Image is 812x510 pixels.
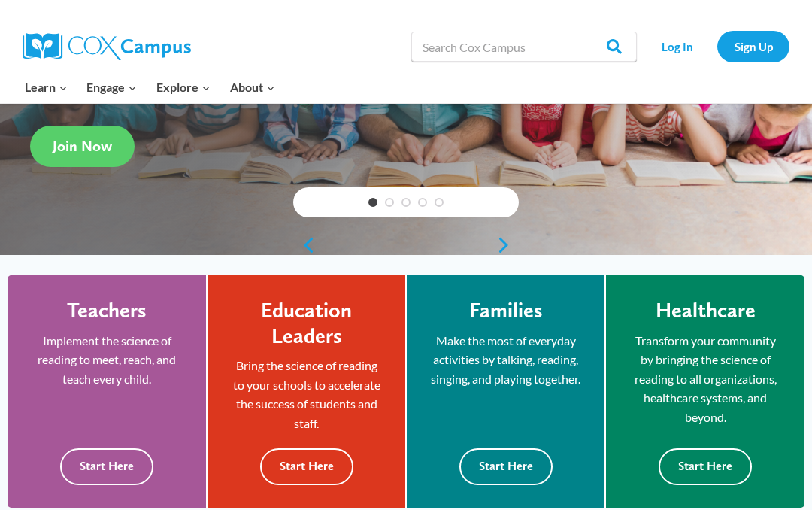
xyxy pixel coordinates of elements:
a: 1 [368,198,377,207]
a: next [496,236,519,254]
h4: Teachers [67,298,147,323]
a: Log In [644,31,710,62]
p: Bring the science of reading to your schools to accelerate the success of students and staff. [230,356,383,433]
a: Sign Up [717,31,789,62]
a: Healthcare Transform your community by bringing the science of reading to all organizations, heal... [606,275,804,508]
a: Families Make the most of everyday activities by talking, reading, singing, and playing together.... [407,275,604,508]
input: Search Cox Campus [411,32,637,62]
button: Start Here [459,448,553,485]
div: content slider buttons [293,230,519,260]
a: 5 [435,198,444,207]
a: Education Leaders Bring the science of reading to your schools to accelerate the success of stude... [208,275,405,508]
button: Child menu of Explore [147,71,220,103]
button: Child menu of About [220,71,285,103]
a: 2 [385,198,394,207]
button: Start Here [60,448,153,485]
button: Child menu of Engage [77,71,147,103]
button: Start Here [260,448,353,485]
p: Implement the science of reading to meet, reach, and teach every child. [30,331,183,389]
span: Join Now [53,137,112,155]
h4: Education Leaders [230,298,383,348]
a: 3 [401,198,411,207]
p: Transform your community by bringing the science of reading to all organizations, healthcare syst... [629,331,782,427]
p: Make the most of everyday activities by talking, reading, singing, and playing together. [429,331,582,389]
a: 4 [418,198,427,207]
a: Join Now [30,126,135,167]
nav: Primary Navigation [15,71,284,103]
a: previous [293,236,316,254]
img: Cox Campus [23,33,191,60]
nav: Secondary Navigation [644,31,789,62]
h4: Healthcare [656,298,756,323]
button: Child menu of Learn [15,71,77,103]
a: Teachers Implement the science of reading to meet, reach, and teach every child. Start Here [8,275,206,508]
h4: Families [469,298,543,323]
button: Start Here [659,448,752,485]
